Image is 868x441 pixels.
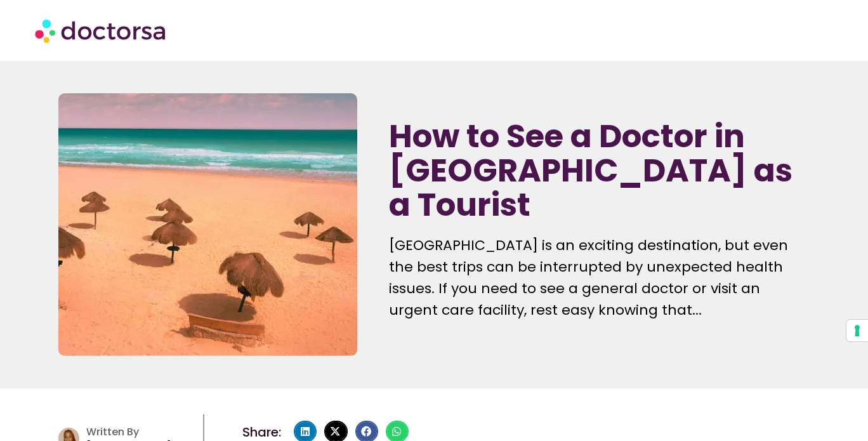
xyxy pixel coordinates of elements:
button: Your consent preferences for tracking technologies [846,320,868,341]
h4: Written By [86,426,197,438]
p: [GEOGRAPHIC_DATA] is an exciting destination, but even the best trips can be interrupted by unexp... [389,235,809,321]
h1: How to See a Doctor in [GEOGRAPHIC_DATA] as a Tourist [389,119,809,222]
h4: Share: [242,426,281,438]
